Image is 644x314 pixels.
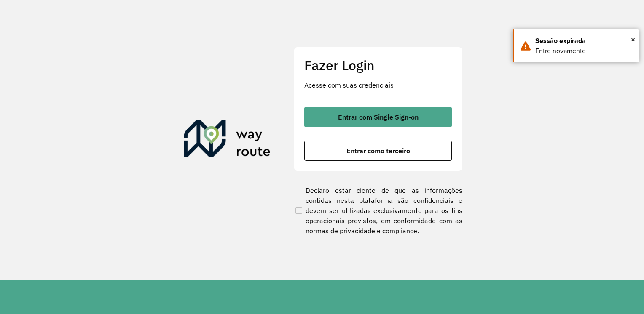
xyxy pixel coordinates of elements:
[294,185,462,236] label: Declaro estar ciente de que as informações contidas nesta plataforma são confidenciais e devem se...
[631,33,635,46] span: ×
[346,147,410,154] span: Entrar como terceiro
[304,141,452,161] button: button
[184,120,271,160] img: Roteirizador AmbevTech
[338,114,419,120] span: Entrar com Single Sign-on
[535,36,633,46] div: Sessão expirada
[304,80,452,90] p: Acesse com suas credenciais
[535,46,633,56] div: Entre novamente
[304,107,452,127] button: button
[631,33,635,46] button: Close
[304,57,452,73] h2: Fazer Login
